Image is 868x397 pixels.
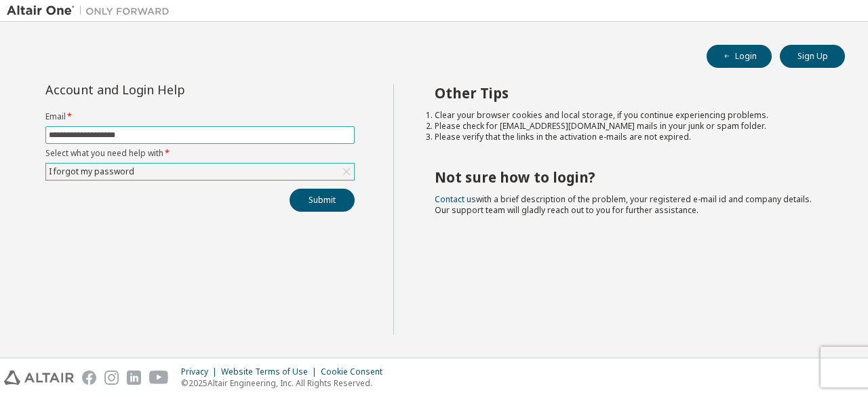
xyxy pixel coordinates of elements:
[221,366,321,377] div: Website Terms of Use
[435,132,821,143] li: Please verify that the links in the activation e-mails are not expired.
[321,366,391,377] div: Cookie Consent
[82,371,96,385] img: facebook.svg
[290,189,355,212] button: Submit
[45,111,355,122] label: Email
[45,84,293,95] div: Account and Login Help
[435,193,812,216] span: with a brief description of the problem, your registered e-mail id and company details. Our suppo...
[780,45,845,68] button: Sign Up
[435,84,821,102] h2: Other Tips
[435,193,476,205] a: Contact us
[181,377,391,389] p: © 2025 Altair Engineering, Inc. All Rights Reserved.
[181,366,221,377] div: Privacy
[4,371,74,385] img: altair_logo.svg
[46,164,354,180] div: I forgot my password
[45,148,355,159] label: Select what you need help with
[47,164,136,179] div: I forgot my password
[435,110,821,121] li: Clear your browser cookies and local storage, if you continue experiencing problems.
[7,4,176,18] img: Altair One
[707,45,772,68] button: Login
[104,371,119,385] img: instagram.svg
[127,371,141,385] img: linkedin.svg
[435,121,821,132] li: Please check for [EMAIL_ADDRESS][DOMAIN_NAME] mails in your junk or spam folder.
[435,168,821,186] h2: Not sure how to login?
[149,371,169,385] img: youtube.svg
